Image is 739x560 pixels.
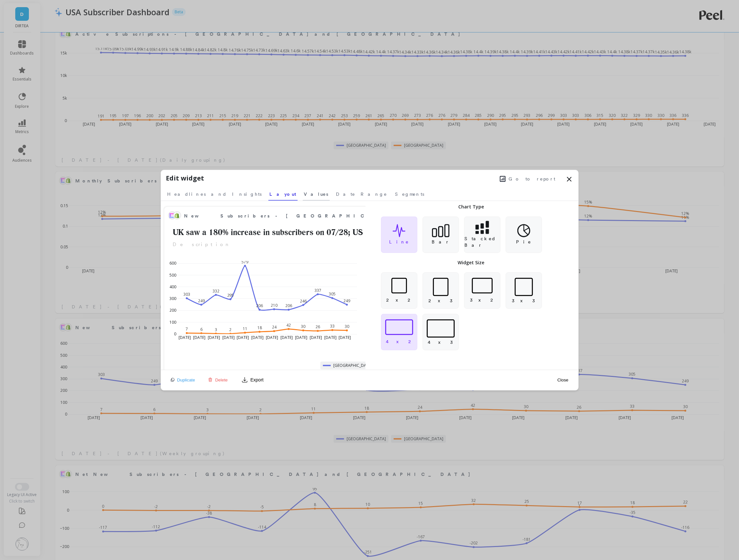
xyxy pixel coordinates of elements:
span: Headlines and Insights [167,191,262,197]
img: duplicate icon [171,378,175,382]
button: Export [239,375,266,385]
h2: UK saw a 180% increase in subscribers on 07/28; US growth mainly in August, peaking at 42 on 08/18. [168,226,585,239]
button: Delete [206,377,230,383]
span: Delete [215,378,228,382]
p: Widget Size [458,259,484,266]
button: Go to report [498,175,558,183]
p: Stacked Bar [464,235,500,248]
span: Segments [395,191,425,197]
span: New Subscribers - [GEOGRAPHIC_DATA] and [GEOGRAPHIC_DATA] [184,213,562,219]
p: 2 x 3 [428,297,453,304]
span: [GEOGRAPHIC_DATA] [333,363,373,368]
p: 4 x 3 [428,339,454,345]
span: New Subscribers - UK and US [184,211,564,220]
p: 3 x 2 [470,297,495,303]
p: Bar [432,239,450,245]
p: 3 x 3 [512,297,536,304]
span: Date Range [336,191,388,197]
span: Duplicate [177,378,195,382]
button: Close [555,377,570,383]
nav: Tabs [166,186,573,201]
button: Duplicate [169,377,197,383]
h1: Edit widget [166,173,204,183]
p: Chart Type [458,204,484,210]
span: Values [304,191,328,197]
p: Line [389,239,409,245]
img: api.shopify.svg [174,213,179,218]
span: Go to report [509,176,556,182]
p: Description [168,241,585,248]
p: 2 x 2 [387,297,412,303]
img: api.skio.svg [169,213,175,218]
span: Layout [270,191,296,197]
p: Pie [516,239,532,245]
p: 4 x 2 [386,338,413,345]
